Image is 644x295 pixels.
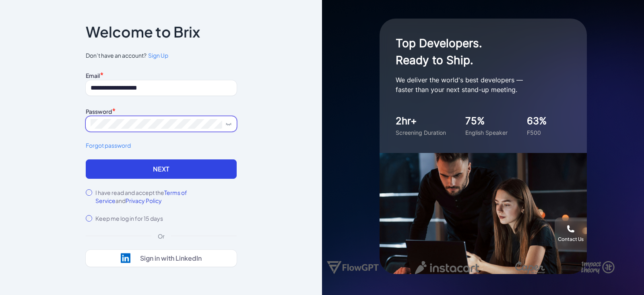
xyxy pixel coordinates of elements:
[151,232,171,240] div: Or
[527,114,547,128] div: 63%
[147,51,168,60] a: Sign Up
[148,52,168,59] span: Sign Up
[95,214,163,222] label: Keep me log in for 15 days
[396,75,557,94] p: We deliver the world's best developers — faster than your next stand-up meeting.
[396,35,557,69] h1: Top Developers. Ready to Ship.
[396,114,446,128] div: 2hr+
[558,236,584,243] div: Contact Us
[140,254,202,262] div: Sign in with LinkedIn
[465,114,508,128] div: 75%
[527,128,547,137] div: F500
[396,128,446,137] div: Screening Duration
[86,141,237,150] a: Forgot password
[86,159,237,179] button: Next
[95,188,237,205] label: I have read and accept the and
[86,72,100,79] label: Email
[86,250,237,267] button: Sign in with LinkedIn
[126,197,162,204] span: Privacy Policy
[86,51,237,60] span: Don’t have an account?
[86,108,112,115] label: Password
[465,128,508,137] div: English Speaker
[555,218,587,250] button: Contact Us
[86,25,200,38] p: Welcome to Brix
[95,189,187,204] span: Terms of Service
